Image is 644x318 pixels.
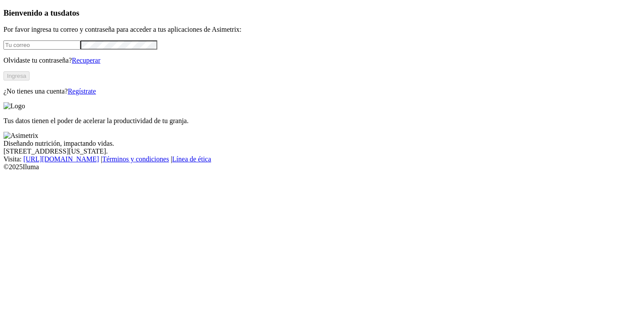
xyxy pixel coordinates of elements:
[72,57,100,64] a: Recuperar
[3,117,641,125] p: Tus datos tienen el poder de acelerar la productividad de tu granja.
[3,140,641,147] div: Diseñando nutrición, impactando vidas.
[3,57,641,64] p: Olvidaste tu contraseña?
[23,155,99,163] a: [URL][DOMAIN_NAME]
[3,8,641,18] h3: Bienvenido a tus
[3,71,30,80] button: Ingresa
[3,26,641,33] p: Por favor ingresa tu correo y contraseña para acceder a tus aplicaciones de Asimetrix:
[3,147,641,155] div: [STREET_ADDRESS][US_STATE].
[3,102,25,110] img: Logo
[3,155,641,163] div: Visita : | |
[3,163,641,171] div: © 2025 Iluma
[3,40,80,50] input: Tu correo
[68,87,96,95] a: Regístrate
[3,132,38,140] img: Asimetrix
[102,155,169,163] a: Términos y condiciones
[61,8,80,17] span: datos
[3,87,641,95] p: ¿No tienes una cuenta?
[172,155,211,163] a: Línea de ética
